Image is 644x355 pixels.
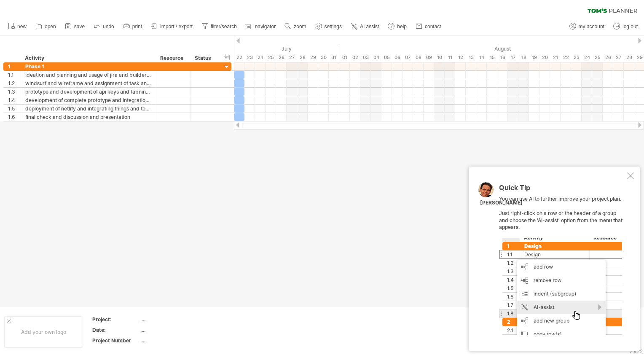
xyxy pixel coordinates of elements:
div: 1.6 [8,113,21,121]
div: Monday, 18 August 2025 [518,53,529,62]
div: Project Number [92,337,139,344]
div: Saturday, 16 August 2025 [497,53,508,62]
span: filter/search [211,24,237,30]
span: import / export [160,24,193,30]
div: .... [140,337,211,344]
span: navigator [255,24,276,30]
div: Monday, 4 August 2025 [371,53,381,62]
div: Friday, 22 August 2025 [561,53,571,62]
div: [PERSON_NAME] [480,199,523,207]
div: Monday, 25 August 2025 [592,53,603,62]
div: Phase 1 [25,62,152,70]
div: deployment of netlify and integrating things and testing [25,105,152,113]
a: undo [91,21,117,32]
div: Thursday, 31 July 2025 [329,53,339,62]
div: Project: [92,316,139,323]
div: 1.1 [8,71,21,79]
div: Saturday, 9 August 2025 [424,53,434,62]
span: open [45,24,56,30]
div: .... [140,316,211,323]
div: prototype and development of api keys and tabnine usage [25,88,152,96]
div: July 2025 [234,44,339,53]
div: Thursday, 14 August 2025 [476,53,487,62]
a: filter/search [199,21,239,32]
div: Sunday, 17 August 2025 [508,53,518,62]
div: Tuesday, 12 August 2025 [455,53,466,62]
div: Tuesday, 5 August 2025 [381,53,392,62]
div: .... [140,326,211,333]
a: help [386,21,409,32]
div: 1.5 [8,105,21,113]
div: Tuesday, 26 August 2025 [603,53,613,62]
span: help [397,24,407,30]
div: Saturday, 2 August 2025 [350,53,360,62]
div: final check and discussion and presentation [25,113,152,121]
div: 1.4 [8,96,21,104]
a: zoom [282,21,309,32]
div: Saturday, 26 July 2025 [276,53,287,62]
div: Monday, 28 July 2025 [297,53,308,62]
span: log out [623,24,638,30]
a: import / export [149,21,195,32]
div: Friday, 8 August 2025 [413,53,424,62]
a: contact [413,21,444,32]
div: Tuesday, 19 August 2025 [529,53,539,62]
div: Tuesday, 22 July 2025 [234,53,244,62]
div: Wednesday, 13 August 2025 [466,53,476,62]
a: AI assist [349,21,381,32]
div: Wednesday, 27 August 2025 [613,53,624,62]
div: Activity [25,54,151,62]
span: zoom [294,24,306,30]
a: print [121,21,145,32]
div: Status [195,54,213,62]
div: Sunday, 24 August 2025 [582,53,592,62]
a: new [6,21,29,32]
div: Sunday, 3 August 2025 [360,53,371,62]
div: Wednesday, 30 July 2025 [318,53,329,62]
div: windsurf and wireframe and assignment of task and initialization of project [25,79,152,87]
div: Wednesday, 23 July 2025 [244,53,255,62]
div: Add your own logo [4,316,83,348]
div: Wednesday, 6 August 2025 [392,53,402,62]
div: Thursday, 7 August 2025 [402,53,413,62]
div: Date: [92,326,139,333]
span: undo [103,24,114,30]
div: Friday, 25 July 2025 [266,53,276,62]
a: navigator [244,21,278,32]
div: Ideation and planning and usage of jira and builder io, flowchart of our project [25,71,152,79]
div: Friday, 1 August 2025 [339,53,350,62]
div: Thursday, 24 July 2025 [255,53,266,62]
div: Thursday, 28 August 2025 [624,53,634,62]
a: my account [567,21,607,32]
span: settings [325,24,342,30]
div: You can use AI to further improve your project plan. Just right-click on a row or the header of a... [499,184,625,335]
div: Sunday, 10 August 2025 [434,53,445,62]
span: print [132,24,142,30]
div: Sunday, 27 July 2025 [287,53,297,62]
span: AI assist [360,24,379,30]
div: Saturday, 23 August 2025 [571,53,582,62]
span: save [74,24,85,30]
a: open [33,21,59,32]
div: 1.2 [8,79,21,87]
div: development of complete prototype and integration with [PERSON_NAME] and git [25,96,152,104]
div: 1 [8,62,21,70]
div: 1.3 [8,88,21,96]
div: Thursday, 21 August 2025 [550,53,561,62]
div: v 422 [629,348,643,355]
a: log out [611,21,640,32]
div: Quick Tip [499,184,625,196]
div: Resource [160,54,186,62]
div: Friday, 15 August 2025 [487,53,497,62]
span: my account [579,24,604,30]
div: Monday, 11 August 2025 [445,53,455,62]
div: Wednesday, 20 August 2025 [539,53,550,62]
a: settings [313,21,344,32]
div: Tuesday, 29 July 2025 [308,53,318,62]
span: new [17,24,27,30]
a: save [63,21,87,32]
span: contact [425,24,441,30]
